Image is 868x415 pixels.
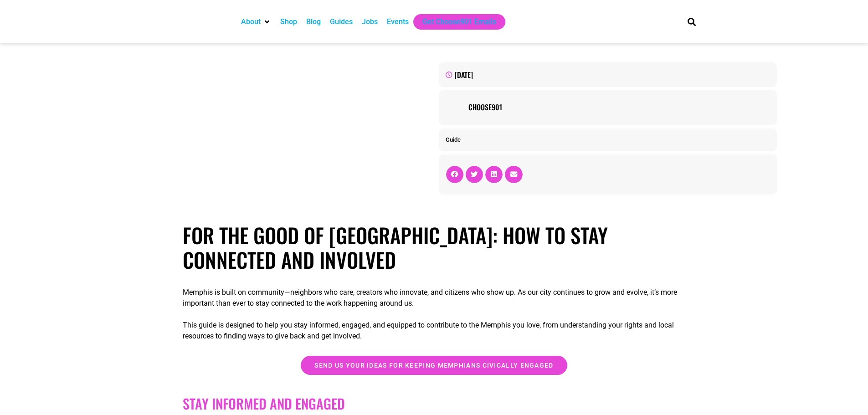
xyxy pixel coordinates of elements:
h2: Stay Informed and Engaged [183,395,685,412]
time: [DATE] [455,69,473,80]
a: Guides [330,16,353,27]
div: About [236,14,276,30]
a: Blog [306,16,321,27]
a: Get Choose901 Emails [422,16,496,27]
img: Picture of Choose901 [446,97,464,115]
div: Share on linkedin [485,166,503,183]
div: Share on email [505,166,522,183]
a: Send us your ideas for keeping Memphians civically engaged [301,356,567,375]
p: This guide is designed to help you stay informed, engaged, and equipped to contribute to the Memp... [183,320,685,342]
p: Memphis is built on community—neighbors who care, creators who innovate, and citizens who show up... [183,287,685,309]
a: About [241,16,261,27]
a: Choose901 [468,102,770,113]
div: Search [684,14,699,29]
a: Jobs [362,16,378,27]
a: Guide [446,136,461,143]
a: Shop [280,16,297,27]
h1: For the Good of [GEOGRAPHIC_DATA]: How to Stay Connected and Involved [183,223,685,272]
div: Share on twitter [466,166,483,183]
nav: Main nav [236,14,672,30]
div: Share on facebook [446,166,463,183]
span: Send us your ideas for keeping Memphians civically engaged [314,362,553,369]
a: Events [387,16,409,27]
